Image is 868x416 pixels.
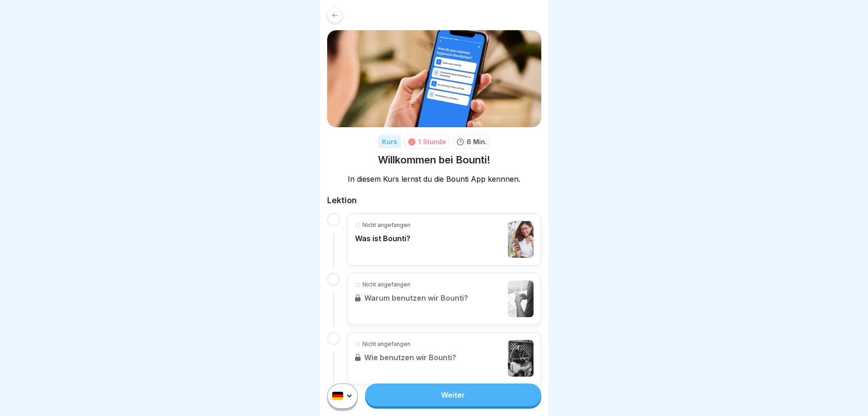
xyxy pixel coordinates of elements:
[362,221,410,229] p: Nicht angefangen
[355,221,534,258] a: Nicht angefangenWas ist Bounti?
[332,392,343,400] img: de.svg
[327,174,541,184] p: In diesem Kurs lernst du die Bounti App kennnen.
[327,195,541,206] h2: Lektion
[418,137,446,146] div: 1 Stunde
[327,30,541,127] img: xh3bnih80d1pxcetv9zsuevg.png
[378,153,491,167] h1: Willkommen bei Bounti!
[355,234,410,243] p: Was ist Bounti?
[365,384,541,406] a: Weiter
[508,221,534,258] img: cljrty16a013ueu01ep0uwpyx.jpg
[378,135,401,148] div: Kurs
[467,137,487,146] p: 6 Min.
